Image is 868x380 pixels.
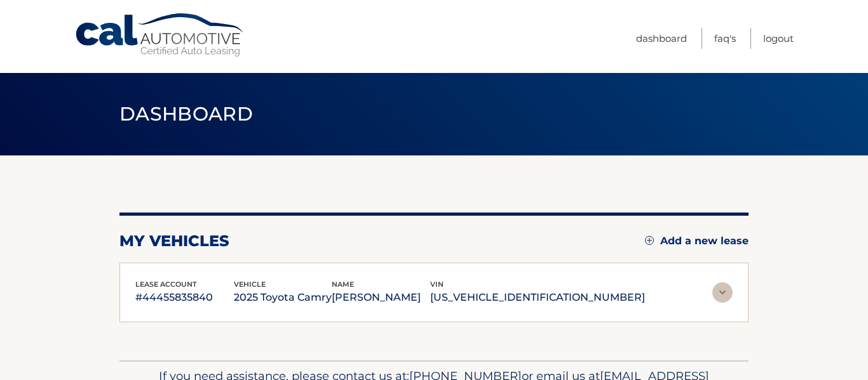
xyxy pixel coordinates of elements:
[119,102,253,126] span: Dashboard
[714,28,736,49] a: FAQ's
[712,282,733,303] img: accordion-rest.svg
[645,236,654,245] img: add.svg
[119,232,229,251] h2: my vehicles
[135,289,234,306] p: #44455835840
[234,289,332,306] p: 2025 Toyota Camry
[332,289,430,306] p: [PERSON_NAME]
[763,28,794,49] a: Logout
[430,289,645,306] p: [US_VEHICLE_IDENTIFICATION_NUMBER]
[332,280,354,289] span: name
[135,280,197,289] span: lease account
[74,13,246,58] a: Cal Automotive
[234,280,266,289] span: vehicle
[636,28,687,49] a: Dashboard
[430,280,444,289] span: vin
[645,235,749,247] a: Add a new lease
